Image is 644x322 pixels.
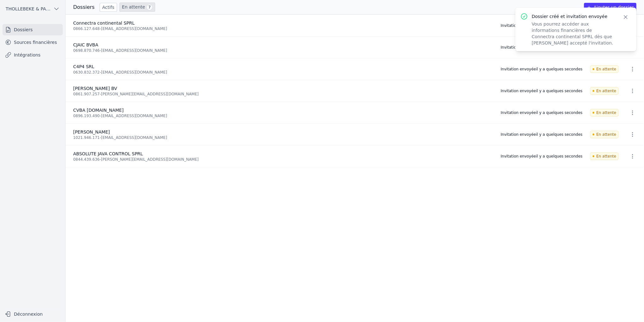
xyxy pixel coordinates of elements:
span: En attente [590,131,619,138]
div: Invitation envoyée il y a quelques secondes [501,23,583,28]
div: 0861.907.257 - [PERSON_NAME][EMAIL_ADDRESS][DOMAIN_NAME] [73,92,493,97]
span: 7 [146,4,153,10]
a: Actifs [100,3,117,12]
span: THOLLEBEKE & PARTNERS bvbvba BVBA [6,6,51,12]
div: 0866.127.648 - [EMAIL_ADDRESS][DOMAIN_NAME] [73,26,493,31]
span: En attente [590,87,619,95]
span: En attente [590,65,619,73]
button: THOLLEBEKE & PARTNERS bvbvba BVBA [3,4,63,14]
a: Intégrations [3,49,63,61]
a: Sources financières [3,37,63,48]
p: Vous pourrez accéder aux informations financières de Connectra continental SPRL dès que [PERSON_N... [532,21,615,46]
button: Déconnexion [3,309,63,319]
p: Dossier créé et invitation envoyée [532,13,615,20]
div: 0630.832.372 - [EMAIL_ADDRESS][DOMAIN_NAME] [73,70,493,75]
div: Invitation envoyée il y a quelques secondes [501,110,583,115]
button: Ajouter un dossier [584,3,636,12]
a: En attente 7 [120,3,155,12]
span: CJAIC BVBA [73,42,98,47]
span: CVBA [DOMAIN_NAME] [73,108,124,113]
div: 0896.193.490 - [EMAIL_ADDRESS][DOMAIN_NAME] [73,113,493,118]
span: En attente [590,152,619,160]
span: En attente [590,109,619,116]
div: Invitation envoyée il y a quelques secondes [501,132,583,137]
div: 0844.439.636 - [PERSON_NAME][EMAIL_ADDRESS][DOMAIN_NAME] [73,157,493,162]
div: Invitation envoyée il y a quelques secondes [501,154,583,159]
span: Connectra continental SPRL [73,21,135,26]
span: C4P4 SRL [73,64,94,69]
div: Invitation envoyée il y a quelques secondes [501,67,583,72]
div: 1021.946.171 - [EMAIL_ADDRESS][DOMAIN_NAME] [73,135,493,140]
span: [PERSON_NAME] [73,129,110,134]
span: [PERSON_NAME] BV [73,86,117,91]
div: Invitation envoyée il y a quelques secondes [501,88,583,93]
div: 0698.870.746 - [EMAIL_ADDRESS][DOMAIN_NAME] [73,48,493,53]
div: Invitation envoyée il y a quelques secondes [501,45,583,50]
a: Dossiers [3,24,63,35]
h3: Dossiers [73,3,95,11]
span: ABSOLUTE JAVA CONTROL SPRL [73,151,143,156]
